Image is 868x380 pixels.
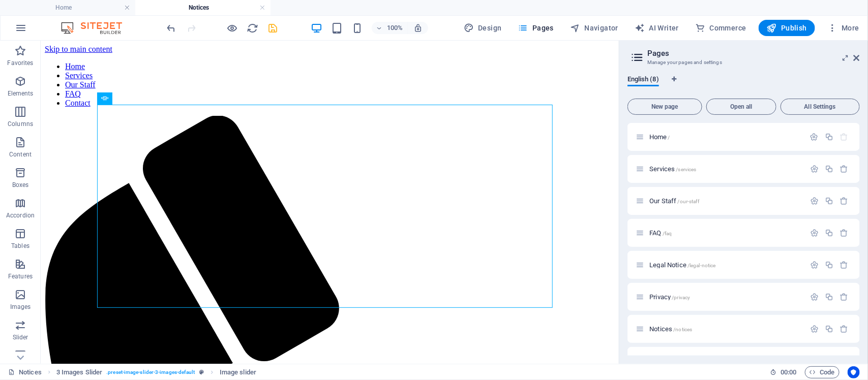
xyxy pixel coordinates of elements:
button: reload [247,22,259,34]
h2: Pages [647,49,860,58]
div: Settings [810,133,819,141]
span: /notices [673,327,692,332]
span: More [827,23,859,33]
h3: Manage your pages and settings [647,58,840,67]
button: New page [627,99,702,115]
div: Privacy/privacy [646,294,805,300]
span: /privacy [672,295,690,300]
span: New page [632,104,698,110]
nav: breadcrumb [56,366,256,378]
div: Settings [810,229,819,237]
div: Remove [840,165,849,173]
button: Navigator [566,20,622,36]
div: Remove [840,229,849,237]
div: Settings [810,165,819,173]
p: Content [9,150,32,159]
span: Navigator [570,23,618,33]
span: Privacy [649,293,690,301]
span: Legal Notice [649,261,715,269]
span: /our-staff [677,199,699,204]
button: Publish [759,20,815,36]
span: All Settings [785,104,855,110]
div: Services/services [646,166,805,172]
span: AI Writer [635,23,679,33]
button: Click here to leave preview mode and continue editing [226,22,238,34]
span: Click to open page [649,197,699,205]
p: Elements [8,89,34,98]
i: Reload page [247,22,259,34]
i: This element is a customizable preset [199,369,204,375]
a: Click to cancel selection. Double-click to open Pages [8,366,42,378]
button: save [267,22,279,34]
div: Settings [810,197,819,205]
span: : [788,368,789,376]
button: undo [165,22,177,34]
div: Notices/notices [646,326,805,332]
div: Settings [810,325,819,333]
div: Duplicate [825,293,833,301]
span: Notices [649,325,692,333]
span: Click to select. Double-click to edit [220,366,256,378]
button: AI Writer [631,20,683,36]
div: Language Tabs [627,75,860,94]
p: Features [8,272,33,280]
p: Tables [11,242,29,250]
div: Duplicate [825,325,833,333]
span: Pages [518,23,554,33]
span: Click to open page [649,165,696,173]
p: Boxes [12,181,29,189]
div: Legal Notice/legal-notice [646,262,805,268]
p: Slider [13,333,28,341]
div: Duplicate [825,229,833,237]
button: Usercentrics [848,366,860,378]
h6: Session time [770,366,797,378]
span: 00 00 [781,366,796,378]
div: Our Staff/our-staff [646,198,805,204]
span: Code [810,366,835,378]
p: Columns [8,120,33,128]
span: Open all [711,104,772,110]
span: Publish [767,23,807,33]
div: Settings [810,261,819,269]
span: Click to select. Double-click to edit [56,366,102,378]
button: Commerce [691,20,751,36]
h6: 100% [387,22,403,34]
p: Images [10,303,31,311]
button: Open all [706,99,776,115]
button: 100% [372,22,408,34]
div: Duplicate [825,133,833,141]
p: Accordion [6,211,35,219]
span: Click to open page [649,229,672,237]
span: English (8) [627,73,659,87]
div: Remove [840,293,849,301]
div: Settings [810,293,819,301]
span: / [668,135,670,140]
h4: Notices [135,2,271,13]
span: Design [464,23,502,33]
span: . preset-image-slider-3-images-default [106,366,195,378]
p: Favorites [7,59,33,67]
div: The startpage cannot be deleted [840,133,849,141]
div: Remove [840,325,849,333]
span: /legal-notice [687,263,716,268]
div: Design (Ctrl+Alt+Y) [460,20,506,36]
div: FAQ/faq [646,230,805,236]
div: Duplicate [825,261,833,269]
i: Undo: Change slides to amount (Ctrl+Z) [166,22,177,34]
button: More [823,20,863,36]
span: /faq [663,231,672,236]
div: Duplicate [825,197,833,205]
i: On resize automatically adjust zoom level to fit chosen device. [413,23,423,33]
span: /services [676,167,696,172]
div: Remove [840,261,849,269]
button: All Settings [781,99,860,115]
span: Click to open page [649,133,670,141]
span: Commerce [695,23,746,33]
button: Design [460,20,506,36]
button: Pages [514,20,558,36]
a: Skip to main content [4,4,72,13]
button: Code [805,366,840,378]
img: Editor Logo [58,22,135,34]
div: Home/ [646,134,805,140]
div: Remove [840,197,849,205]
